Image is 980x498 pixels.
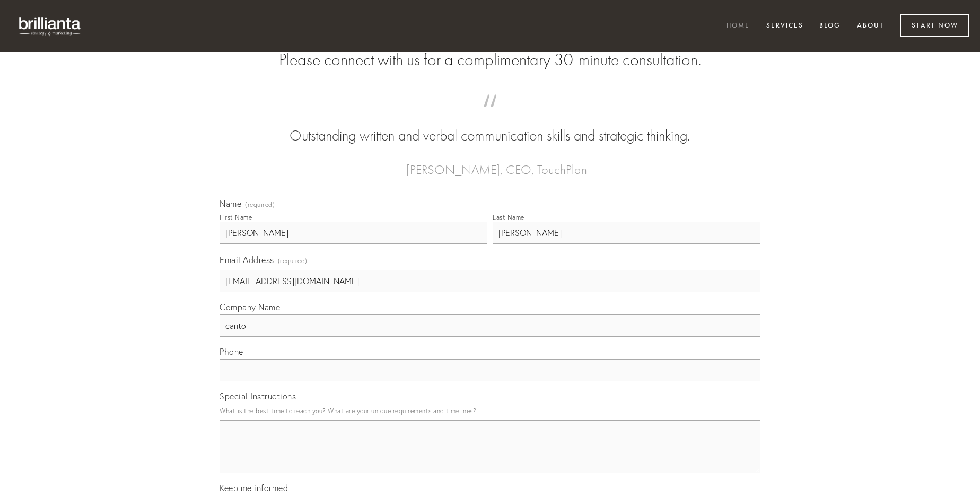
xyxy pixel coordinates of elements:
[237,146,743,180] figcaption: — [PERSON_NAME], CEO, TouchPlan
[220,483,288,493] span: Keep me informed
[220,198,241,209] span: Name
[237,105,743,146] blockquote: Outstanding written and verbal communication skills and strategic thinking.
[245,202,275,208] span: (required)
[220,255,274,265] span: Email Address
[720,18,757,35] a: Home
[220,391,296,401] span: Special Instructions
[278,254,308,268] span: (required)
[759,18,810,35] a: Services
[220,213,252,221] div: First Name
[11,11,90,41] img: brillianta - research, strategy, marketing
[812,18,847,35] a: Blog
[220,346,243,357] span: Phone
[220,50,760,70] h2: Please connect with us for a complimentary 30-minute consultation.
[900,14,969,37] a: Start Now
[220,302,280,312] span: Company Name
[493,213,524,221] div: Last Name
[220,404,760,418] p: What is the best time to reach you? What are your unique requirements and timelines?
[237,105,743,126] span: “
[850,18,891,35] a: About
